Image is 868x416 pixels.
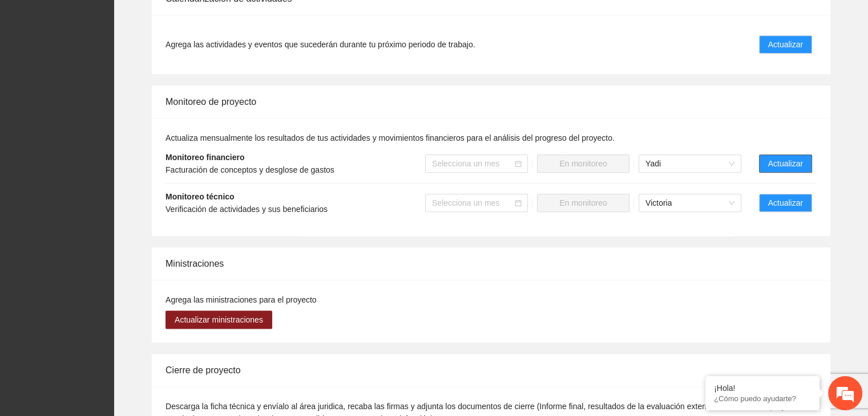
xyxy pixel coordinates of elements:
[645,155,734,172] span: Yadi
[59,58,192,73] div: Chatee con nosotros ahora
[165,315,272,324] a: Actualizar ministraciones
[165,295,317,304] span: Agrega las ministraciones para el proyecto
[165,192,235,201] strong: Monitoreo técnico
[759,35,812,54] button: Actualizar
[515,199,522,206] span: calendar
[165,354,817,386] div: Cierre de proyecto
[165,205,328,214] span: Verificación de actividades y sus beneficiarios
[645,194,734,211] span: Victoria
[759,154,812,173] button: Actualizar
[66,140,158,255] span: Estamos en línea.
[768,157,803,170] span: Actualizar
[165,311,272,329] button: Actualizar ministraciones
[165,247,817,280] div: Ministraciones
[515,160,522,167] span: calendar
[768,197,803,209] span: Actualizar
[759,194,812,212] button: Actualizar
[175,313,263,326] span: Actualizar ministraciones
[714,384,811,393] div: ¡Hola!
[165,133,615,142] span: Actualiza mensualmente los resultados de tus actividades y movimientos financieros para el anális...
[714,394,811,403] p: ¿Cómo puedo ayudarte?
[165,38,475,51] span: Agrega las actividades y eventos que sucederán durante tu próximo periodo de trabajo.
[165,85,817,118] div: Monitoreo de proyecto
[6,287,217,327] textarea: Escriba su mensaje y pulse “Intro”
[165,165,334,174] span: Facturación de conceptos y desglose de gastos
[165,153,244,162] strong: Monitoreo financiero
[187,6,215,33] div: Minimizar ventana de chat en vivo
[768,38,803,51] span: Actualizar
